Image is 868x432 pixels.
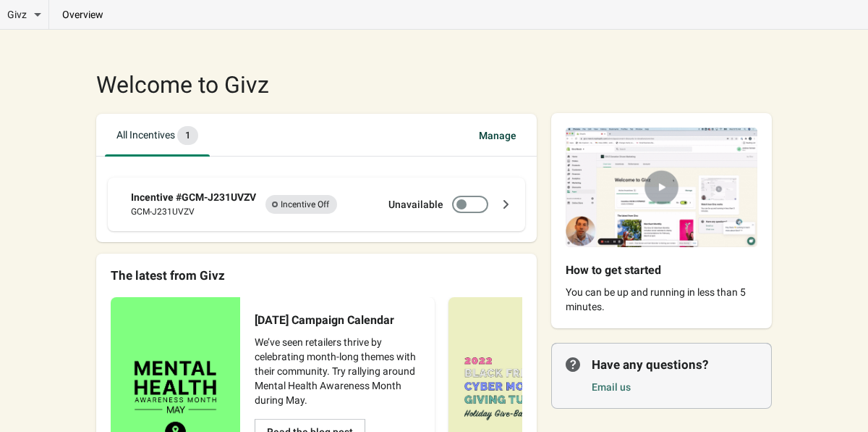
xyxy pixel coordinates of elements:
button: All campaigns [102,115,213,157]
img: de22701b3f454b70bb084da32b4ae3d0-1644416428799-with-play.gif [551,113,772,262]
label: Unavailable [388,197,443,212]
a: Email us [592,381,631,393]
p: overview [49,7,116,22]
div: Incentive #GCM-J231UVZV [131,190,258,204]
span: Incentive Off [265,195,337,214]
h2: How to get started [566,262,734,279]
p: We’ve seen retailers thrive by celebrating month-long themes with their community. Try rallying a... [255,335,420,407]
span: Givz [7,7,27,22]
p: You can be up and running in less than 5 minutes. [566,285,757,314]
button: Manage incentives [464,115,531,157]
span: 1 [177,126,198,145]
span: All Incentives [116,129,198,141]
span: Manage [467,122,528,149]
div: GCM-J231UVZV [131,204,258,219]
div: Welcome to Givz [96,73,537,96]
div: The latest from Givz [111,268,522,283]
h2: [DATE] Campaign Calendar [255,312,397,329]
p: Have any questions? [592,356,757,373]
